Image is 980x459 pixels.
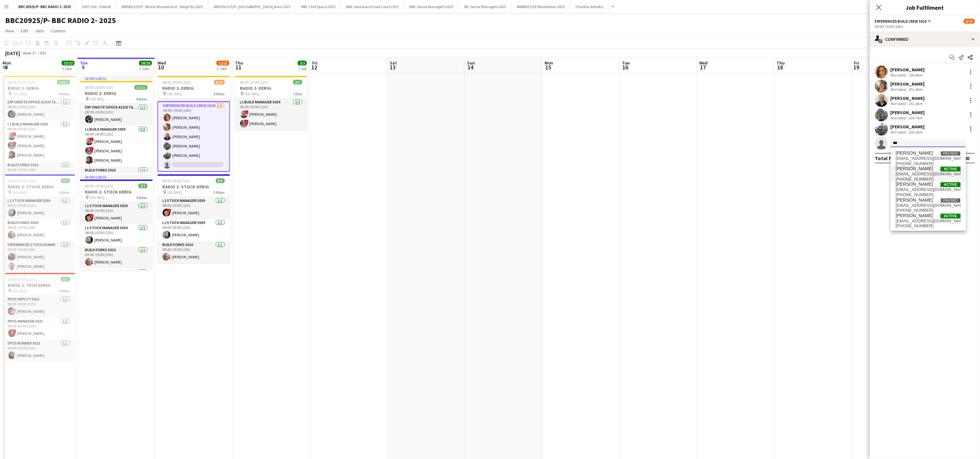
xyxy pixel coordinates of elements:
[545,60,553,66] span: Mon
[896,223,961,229] span: +447979143172
[896,208,961,213] span: +447904413878
[907,87,924,92] div: 251.8km
[48,27,68,35] a: Comms
[3,174,75,270] app-job-card: 08:00-20:00 (12h)7/7RADIO 2- STOCK DERIG CM2 8WQ5 RolesL1 Stock Manager 50391/108:00-20:00 (12h)[...
[3,273,75,362] app-job-card: 08:00-20:00 (12h)3/3RADIO 2- TECH DERIG CM2 8WQ3 RolesEPOS Deputy 50211/108:00-20:00 (12h)[PERSON...
[293,80,302,85] span: 2/2
[245,110,249,114] span: !
[896,187,961,192] span: samglover1996@hotmail.co.uk
[90,147,94,151] span: !
[8,80,36,85] span: 08:00-20:00 (12h)
[80,174,153,270] app-job-card: In progress08:00-20:00 (12h)7/7RADIO 2- STOCK DERIG CM2 8WQ5 RolesL1 Stock Manager 50391/108:00-2...
[3,27,17,35] a: View
[61,178,70,183] span: 7/7
[89,195,105,200] span: CM2 8WQ
[777,60,785,66] span: Thu
[870,3,980,12] h3: Job Fulfilment
[875,19,932,24] button: Experienced Build Crew 5010
[404,0,459,13] button: WW- Senior ManagerS 2025
[157,174,230,263] app-job-card: 08:00-20:00 (12h)3/3RADIO 2- STOCK DERIG CM2 8WQ3 RolesL1 Stock Manager 50391/108:00-20:00 (12h)!...
[891,67,925,73] div: [PERSON_NAME]
[3,76,75,172] app-job-card: 08:00-20:00 (12h)12/12RADIO 2- DERIG CM2 8WQ4 RolesExp Onsite Office Assistant 50121/108:00-20:00...
[40,51,47,55] div: BST
[298,61,307,65] span: 2/2
[167,190,182,195] span: CM2 8WQ
[216,61,229,65] span: 12/13
[907,73,924,77] div: 199.4km
[80,76,153,81] div: In progress
[157,60,166,66] span: Wed
[891,95,925,101] div: [PERSON_NAME]
[896,150,933,156] span: Sam Badejoko
[941,198,961,203] span: Paused
[891,110,925,115] div: [PERSON_NAME]
[90,214,94,218] span: !
[390,60,397,66] span: Sat
[3,219,75,241] app-card-role: Build Forks 50101/109:00-19:00 (10h)[PERSON_NAME]
[3,340,75,362] app-card-role: EPOS Runner 50211/108:00-20:00 (12h)[PERSON_NAME]
[896,177,961,182] span: +61451736806
[157,76,230,172] app-job-card: 08:00-20:00 (12h)9/10RADIO 2- DERIG CM2 8WQ4 RolesBuild Forks 50101/109:00-19:00 (10h)[PERSON_NAM...
[941,182,961,187] span: Active
[698,64,708,71] span: 17
[341,0,404,13] button: WW- Santaland Food Court 2025
[3,121,75,161] app-card-role: L1 Build Manager 50393/308:00-20:00 (12h)![PERSON_NAME]![PERSON_NAME][PERSON_NAME]
[293,91,302,96] span: 1 Role
[157,184,230,190] h3: RADIO 2- STOCK DERIG
[907,101,924,106] div: 251.8km
[21,28,28,34] span: Edit
[235,60,243,66] span: Thu
[896,218,961,224] span: slheap26@gmail.com
[80,167,153,189] app-card-role: Build Forks 50101/1
[57,80,70,85] span: 12/12
[136,195,147,200] span: 5 Roles
[891,130,907,135] div: Not rated
[941,214,961,218] span: Active
[870,31,980,47] div: Confirmed
[157,241,230,263] app-card-role: Build Forks 50101/109:00-19:00 (10h)[PERSON_NAME]
[13,329,17,333] span: !
[235,76,307,130] div: 08:00-20:00 (12h)2/2RADIO 2- DERIG CM2 8WQ1 RoleL1 Build Manager 50392/208:00-20:00 (12h)![PERSON...
[3,241,75,273] app-card-role: Experienced Stock Runner 50122/209:00-19:00 (10h)[PERSON_NAME][PERSON_NAME]
[13,0,76,13] button: BBC20925/P- BBC RADIO 2- 2025
[512,0,570,13] button: WIMB0725/P Wimbledon 2025
[964,19,975,24] span: 9/10
[214,91,225,96] span: 4 Roles
[80,268,153,300] app-card-role: Experienced Stock Runner 50122/2
[139,61,152,65] span: 18/18
[896,213,933,218] span: Sam Heap
[80,246,153,268] app-card-role: Build Forks 50101/109:00-19:00 (10h)[PERSON_NAME]
[907,130,924,135] div: 324.3km
[235,99,307,130] app-card-role: L1 Build Manager 50392/208:00-20:00 (12h)![PERSON_NAME]![PERSON_NAME]
[3,85,75,91] h3: RADIO 2- DERIG
[167,209,171,213] span: !
[235,85,307,91] h3: RADIO 2- DERIG
[51,28,65,34] span: Comms
[896,161,961,166] span: +447928476793
[853,64,859,71] span: 19
[296,0,341,13] button: WW- Chill Space 2025
[891,101,907,106] div: Not rated
[62,66,74,71] div: 3 Jobs
[891,81,925,87] div: [PERSON_NAME]
[157,101,230,172] app-card-role: Experienced Build Crew 50105/609:00-19:00 (10h)[PERSON_NAME][PERSON_NAME][PERSON_NAME][PERSON_NAM...
[907,115,924,120] div: 324.7km
[80,189,153,195] h3: RADIO 2- STOCK DERIG
[80,76,153,172] app-job-card: In progress08:00-20:00 (12h)11/11RADIO 2- DERIG CM2 8WQ4 RolesExp Onsite Office Assistant 50121/1...
[89,97,105,101] span: CM2 8WQ
[941,167,961,171] span: Active
[896,192,961,197] span: +61449952943
[21,51,38,55] span: Week 37
[896,197,933,203] span: Samantha Hall
[12,190,28,195] span: CM2 8WQ
[62,61,75,65] span: 22/22
[61,277,70,282] span: 3/3
[13,132,17,136] span: !
[875,155,897,161] div: Total fee
[5,50,20,56] div: [DATE]
[163,178,191,183] span: 08:00-20:00 (12h)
